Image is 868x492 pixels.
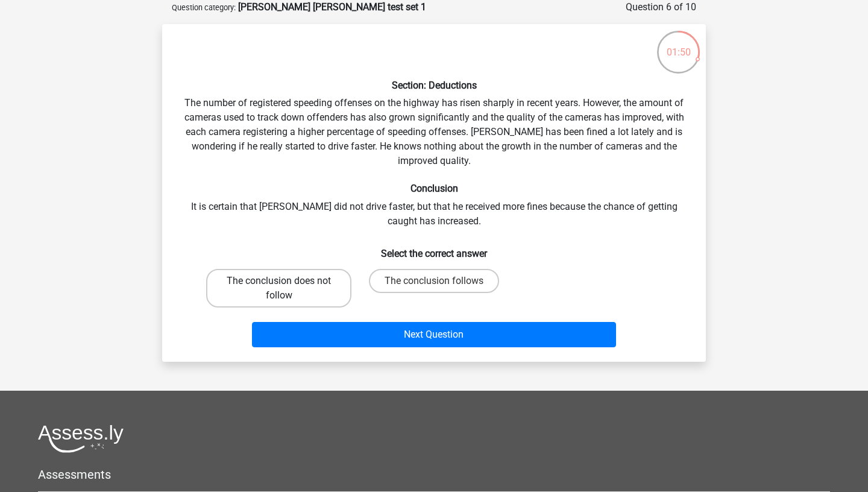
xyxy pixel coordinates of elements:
[181,238,687,259] h6: Select the correct answer
[172,3,236,12] small: Question category:
[38,467,830,482] h5: Assessments
[238,1,426,13] strong: [PERSON_NAME] [PERSON_NAME] test set 1
[38,424,124,453] img: Assessly logo
[252,322,617,347] button: Next Question
[181,183,687,194] h6: Conclusion
[206,269,351,307] label: The conclusion does not follow
[369,269,499,293] label: The conclusion follows
[167,34,701,352] div: The number of registered speeding offenses on the highway has risen sharply in recent years. Howe...
[656,30,701,60] div: 01:50
[181,80,687,91] h6: Section: Deductions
